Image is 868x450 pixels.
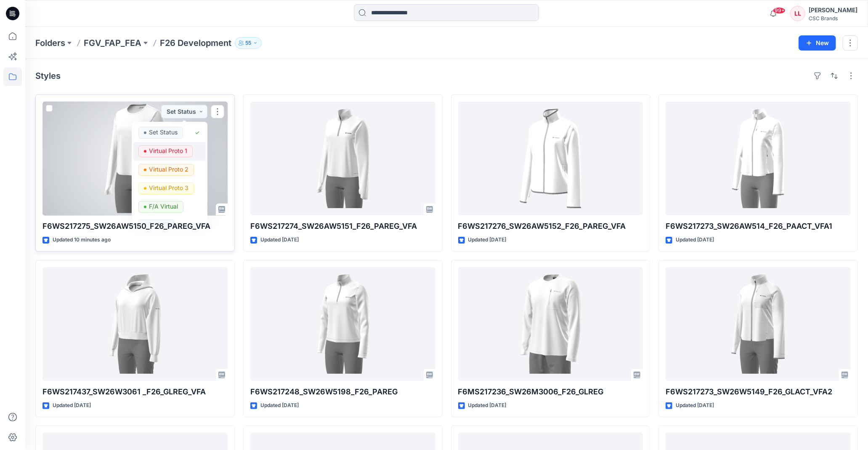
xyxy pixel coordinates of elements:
[149,127,178,138] p: Set Status
[666,267,851,381] a: F6WS217273_SW26W5149_F26_GLACT_VFA2
[149,201,178,212] p: F/A Virtual
[160,37,231,49] p: F26 Development
[250,102,435,215] a: F6WS217274_SW26AW5151_F26_PAREG_VFA
[468,401,507,410] p: Updated [DATE]
[84,37,141,49] a: FGV_FAP_FEA
[42,102,228,215] a: F6WS217275_SW26AW5150_F26_PAREG_VFA
[666,102,851,215] a: F6WS217273_SW26AW514_F26_PAACT_VFA1
[250,267,435,381] a: F6WS217248_SW26W5198_F26_PAREG
[666,386,851,398] p: F6WS217273_SW26W5149_F26_GLACT_VFA2
[42,267,228,381] a: F6WS217437_SW26W3061 _F26_GLREG_VFA
[149,220,169,230] p: BLOCK
[666,220,851,232] p: F6WS217273_SW26AW514_F26_PAACT_VFA1
[235,37,262,49] button: 55
[260,236,299,244] p: Updated [DATE]
[676,401,714,410] p: Updated [DATE]
[458,220,643,232] p: F6WS217276_SW26AW5152_F26_PAREG_VFA
[53,401,91,410] p: Updated [DATE]
[250,386,435,398] p: F6WS217248_SW26W5198_F26_PAREG
[458,102,643,215] a: F6WS217276_SW26AW5152_F26_PAREG_VFA
[468,236,507,244] p: Updated [DATE]
[149,182,188,193] p: Virtual Proto 3
[809,15,857,21] div: CSC Brands
[458,386,643,398] p: F6MS217236_SW26M3006_F26_GLREG
[149,164,188,175] p: Virtual Proto 2
[149,145,187,156] p: Virtual Proto 1
[260,401,299,410] p: Updated [DATE]
[790,6,805,21] div: LL
[676,236,714,244] p: Updated [DATE]
[42,220,228,232] p: F6WS217275_SW26AW5150_F26_PAREG_VFA
[35,71,61,81] h4: Styles
[458,267,643,381] a: F6MS217236_SW26M3006_F26_GLREG
[809,5,857,15] div: [PERSON_NAME]
[245,38,251,48] p: 55
[799,35,836,51] button: New
[250,220,435,232] p: F6WS217274_SW26AW5151_F26_PAREG_VFA
[53,236,111,244] p: Updated 10 minutes ago
[42,386,228,398] p: F6WS217437_SW26W3061 _F26_GLREG_VFA
[35,37,65,49] a: Folders
[773,7,786,14] span: 99+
